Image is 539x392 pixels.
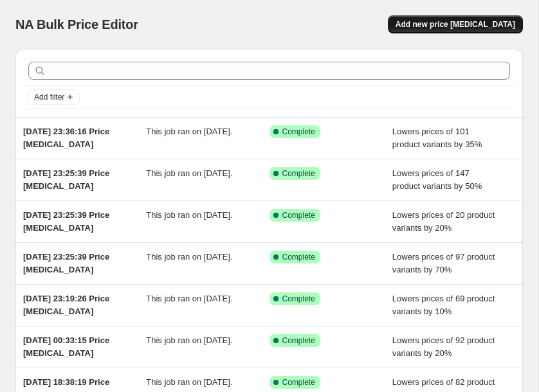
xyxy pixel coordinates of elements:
[282,168,315,179] span: Complete
[146,377,232,387] span: This job ran on [DATE].
[23,252,109,274] span: [DATE] 23:25:39 Price [MEDICAL_DATA]
[146,210,232,220] span: This job ran on [DATE].
[146,252,232,262] span: This job ran on [DATE].
[23,294,109,316] span: [DATE] 23:19:26 Price [MEDICAL_DATA]
[282,210,315,220] span: Complete
[392,210,495,233] span: Lowers prices of 20 product variants by 20%
[392,127,482,149] span: Lowers prices of 101 product variants by 35%
[15,17,138,31] span: NA Bulk Price Editor
[23,335,109,358] span: [DATE] 00:33:15 Price [MEDICAL_DATA]
[23,127,109,149] span: [DATE] 23:36:16 Price [MEDICAL_DATA]
[392,335,495,358] span: Lowers prices of 92 product variants by 20%
[146,127,232,136] span: This job ran on [DATE].
[392,168,482,191] span: Lowers prices of 147 product variants by 50%
[28,89,80,105] button: Add filter
[34,92,64,102] span: Add filter
[388,15,523,33] button: Add new price [MEDICAL_DATA]
[146,294,232,303] span: This job ran on [DATE].
[396,19,515,30] span: Add new price [MEDICAL_DATA]
[23,168,109,191] span: [DATE] 23:25:39 Price [MEDICAL_DATA]
[282,252,315,262] span: Complete
[392,294,495,316] span: Lowers prices of 69 product variants by 10%
[392,252,495,274] span: Lowers prices of 97 product variants by 70%
[282,294,315,304] span: Complete
[146,335,232,345] span: This job ran on [DATE].
[282,335,315,346] span: Complete
[23,210,109,233] span: [DATE] 23:25:39 Price [MEDICAL_DATA]
[282,377,315,388] span: Complete
[282,127,315,137] span: Complete
[146,168,232,178] span: This job ran on [DATE].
